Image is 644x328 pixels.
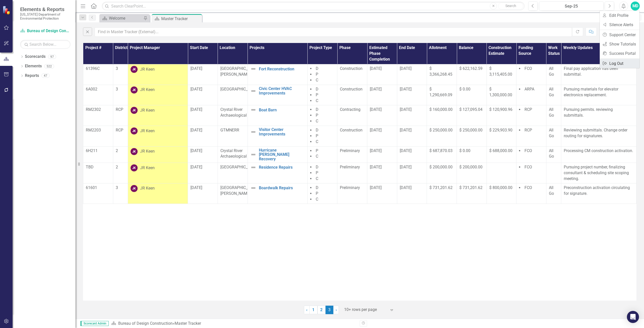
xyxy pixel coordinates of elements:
[86,66,110,72] p: 61396C
[220,87,258,91] span: [GEOGRAPHIC_DATA]
[3,6,11,14] img: ClearPoint Strategy
[561,85,636,105] td: Double-Click to Edit
[340,148,360,153] span: Preliminary
[188,163,218,183] td: Double-Click to Edit
[316,92,318,97] span: P
[457,105,487,126] td: Double-Click to Edit
[427,126,457,146] td: Double-Click to Edit
[188,183,218,204] td: Double-Click to Edit
[259,165,305,170] a: Residence Repairs
[525,128,532,132] span: RCP
[337,126,367,146] td: Double-Click to Edit
[427,85,457,105] td: Double-Click to Edit
[250,129,256,135] img: Not Defined
[83,126,113,146] td: Double-Click to Edit
[457,64,487,85] td: Double-Click to Edit
[427,64,457,85] td: Double-Click to Edit
[549,107,554,118] span: All Go
[489,128,512,132] span: $ 229,903.90
[400,165,412,169] span: [DATE]
[116,165,118,169] span: 2
[131,185,138,192] div: JK
[188,64,218,85] td: Double-Click to Edit
[429,148,453,153] span: $ 687,870.03
[116,107,123,112] span: RCP
[113,85,128,105] td: Double-Click to Edit
[397,126,427,146] td: Double-Click to Edit
[487,146,516,163] td: Double-Click to Edit
[128,163,188,183] td: Double-Click to Edit
[397,64,427,85] td: Double-Click to Edit
[316,197,318,202] span: C
[400,148,412,153] span: [DATE]
[86,107,110,113] p: RM2302
[190,185,202,190] span: [DATE]
[549,87,554,97] span: All Go
[429,185,453,190] span: $ 731,201.62
[516,85,546,105] td: Double-Click to Edit
[259,67,305,71] a: Fort Reconstruction
[83,183,113,204] td: Double-Click to Edit
[86,127,110,133] p: RM2203
[140,149,155,154] div: JR Keen
[248,163,307,183] td: Double-Click to Edit Right Click for Context Menu
[316,113,318,118] span: P
[131,164,138,171] div: JK
[397,85,427,105] td: Double-Click to Edit
[400,87,412,91] span: [DATE]
[340,128,363,132] span: Construction
[109,15,142,21] div: Welcome
[113,146,128,163] td: Double-Click to Edit
[457,163,487,183] td: Double-Click to Edit
[128,183,188,204] td: Double-Click to Edit
[220,66,258,77] span: [GEOGRAPHIC_DATA][PERSON_NAME]
[631,2,640,11] div: MD
[429,165,453,169] span: $ 200,000.00
[561,146,636,163] td: Double-Click to Edit
[42,74,50,78] div: 47
[218,85,248,105] td: Double-Click to Edit
[367,64,397,85] td: Double-Click to Edit
[190,66,202,71] span: [DATE]
[316,139,318,144] span: C
[250,152,256,158] img: Not Defined
[131,148,138,155] div: JK
[459,107,482,112] span: $ 127,095.04
[20,40,70,49] input: Search Below...
[316,176,318,181] span: C
[220,128,239,132] span: GTMNERR
[427,183,457,204] td: Double-Click to Edit
[250,66,256,72] img: Not Defined
[175,321,201,326] div: Master Tracker
[400,128,412,132] span: [DATE]
[140,128,155,134] div: JR Keen
[600,20,639,29] a: Silence Alerts
[427,163,457,183] td: Double-Click to Edit
[83,64,113,85] td: Double-Click to Edit
[140,87,155,93] div: JR Keen
[220,185,258,196] span: [GEOGRAPHIC_DATA][PERSON_NAME]
[340,185,360,190] span: Preliminary
[259,148,305,161] a: Hurricane [PERSON_NAME] Recovery
[116,148,118,153] span: 2
[546,64,561,85] td: Double-Click to Edit
[317,306,326,314] a: 2
[337,85,367,105] td: Double-Click to Edit
[140,165,155,171] div: JR Keen
[564,148,634,154] p: Processing CM construction activation.
[561,126,636,146] td: Double-Click to Edit
[316,66,318,71] span: D
[259,108,305,112] a: Boat Barn
[457,126,487,146] td: Double-Click to Edit
[316,154,318,159] span: C
[340,66,363,71] span: Construction
[248,183,307,204] td: Double-Click to Edit Right Click for Context Menu
[316,165,318,169] span: D
[457,183,487,204] td: Double-Click to Edit
[561,183,636,204] td: Double-Click to Edit
[140,108,155,113] div: JR Keen
[549,148,554,159] span: All Go
[20,6,70,12] span: Elements & Reports
[140,67,155,72] div: JR Keen
[505,4,516,8] span: Search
